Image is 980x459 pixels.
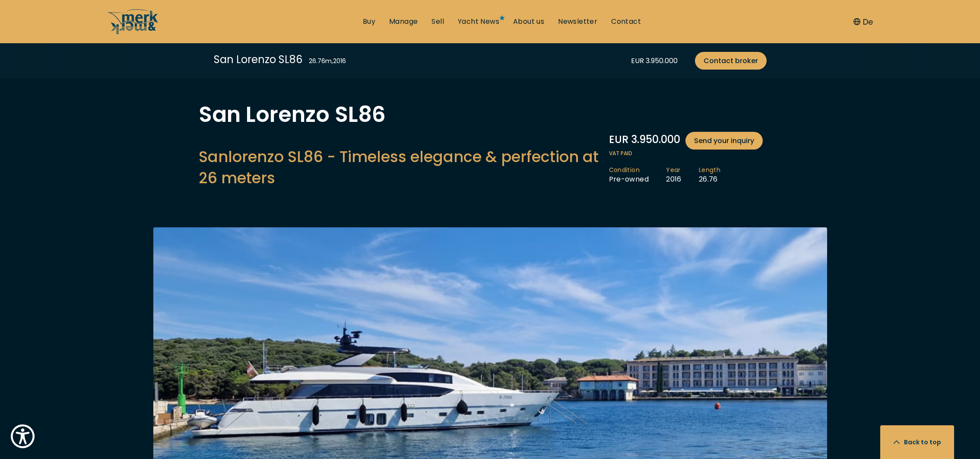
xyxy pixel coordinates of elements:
div: EUR 3.950.000 [631,55,678,66]
div: 26.76 m , 2016 [309,57,346,66]
span: Send your inquiry [694,135,754,146]
a: Newsletter [558,17,597,26]
a: Buy [363,17,375,26]
li: 26.76 [699,166,738,184]
button: Show Accessibility Preferences [9,422,37,450]
div: EUR 3.950.000 [609,132,782,150]
span: Contact broker [704,55,758,66]
div: San Lorenzo SL86 [214,52,302,67]
h2: Sanlorenzo SL86 - Timeless elegance & perfection at 26 meters [199,146,600,188]
h1: San Lorenzo SL86 [199,104,600,125]
li: Pre-owned [609,166,666,184]
a: Manage [389,17,418,26]
span: Condition [609,166,649,175]
a: Yacht News [458,17,499,26]
a: Send your inquiry [685,132,763,150]
a: Contact broker [695,52,767,70]
button: Back to top [880,425,954,459]
a: Sell [431,17,444,26]
li: 2016 [666,166,699,184]
a: Contact [611,17,641,26]
span: VAT paid [609,150,782,157]
span: Length [699,166,720,175]
a: About us [513,17,544,26]
a: / [107,27,159,37]
span: Year [666,166,682,175]
button: De [853,16,873,28]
